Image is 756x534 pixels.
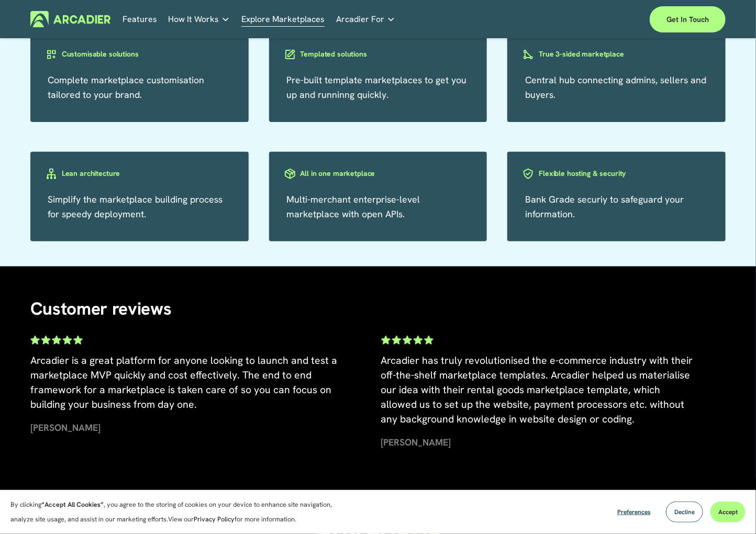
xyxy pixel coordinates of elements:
h3: Lean architecture [62,169,120,179]
a: folder dropdown [336,11,395,27]
button: Decline [666,502,703,522]
span: Customer reviews [30,297,172,320]
strong: [PERSON_NAME] [381,436,451,448]
iframe: Chat Widget [704,484,756,534]
p: By clicking , you agree to the storing of cookies on your device to enhance site navigation, anal... [10,497,351,527]
h3: True 3-sided marketplace [539,49,624,59]
span: Preferences [617,508,651,516]
a: Get in touch [650,6,726,32]
a: Lean architecture [30,166,249,180]
span: Arcadier is a great platform for anyone looking to launch and test a marketplace MVP quickly and ... [30,354,340,411]
span: Decline [674,508,695,516]
span: How It Works [168,12,219,27]
a: Templated solutions [269,47,487,60]
a: folder dropdown [168,11,230,27]
h3: All in one marketplace [301,169,375,179]
a: Flexible hosting & security [507,166,726,180]
img: Arcadier [30,11,110,27]
a: All in one marketplace [269,166,487,180]
span: Arcadier For [336,12,384,27]
h3: Templated solutions [301,49,367,59]
a: True 3-sided marketplace [507,47,726,60]
a: Privacy Policy [194,515,235,524]
h3: Customisable solutions [62,49,139,59]
button: Preferences [609,502,659,522]
span: Arcadier has truly revolutionised the e-commerce industry with their off-the-shelf marketplace te... [381,354,696,426]
a: Customisable solutions [30,47,249,60]
h3: Flexible hosting & security [539,169,626,179]
a: Explore Marketplaces [241,11,325,27]
a: Features [123,11,157,27]
strong: “Accept All Cookies” [41,500,104,509]
strong: [PERSON_NAME] [30,421,101,433]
